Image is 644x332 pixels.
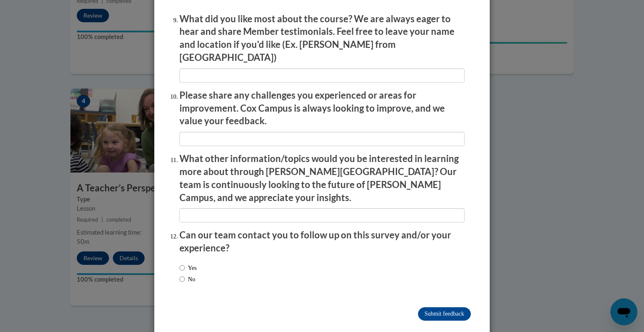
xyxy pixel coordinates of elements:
[179,89,465,128] p: Please share any challenges you experienced or areas for improvement. Cox Campus is always lookin...
[179,274,195,284] label: No
[179,263,185,272] input: Yes
[179,229,465,255] p: Can our team contact you to follow up on this survey and/or your experience?
[418,307,471,321] input: Submit feedback
[179,152,465,204] p: What other information/topics would you be interested in learning more about through [PERSON_NAME...
[179,274,185,284] input: No
[179,263,197,272] label: Yes
[179,13,465,64] p: What did you like most about the course? We are always eager to hear and share Member testimonial...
